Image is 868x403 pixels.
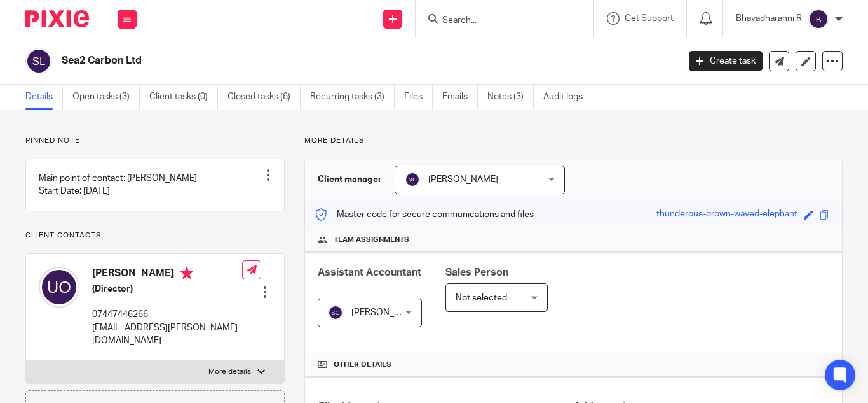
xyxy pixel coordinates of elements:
span: Not selected [456,293,507,302]
span: [PERSON_NAME] [351,308,421,317]
p: Pinned note [25,136,285,146]
div: thunderous-brown-waved-elephant [656,208,797,222]
img: svg%3E [808,9,829,29]
a: Client tasks (0) [149,85,218,110]
p: 07447446266 [92,308,242,321]
span: Get Support [625,14,674,23]
p: Client contacts [25,230,285,241]
span: Sales Person [445,267,508,278]
span: Other details [334,360,391,370]
a: Open tasks (3) [72,85,140,110]
a: Details [25,85,63,110]
p: Bhavadharanni R [736,12,802,25]
h5: (Director) [92,283,242,295]
img: svg%3E [39,267,79,308]
p: More details [304,136,843,146]
p: [EMAIL_ADDRESS][PERSON_NAME][DOMAIN_NAME] [92,322,242,348]
span: [PERSON_NAME] [428,175,498,184]
h3: Client manager [318,173,382,186]
p: Master code for secure communications and files [315,208,534,221]
a: Create task [689,51,763,71]
img: svg%3E [405,172,420,187]
i: Primary [180,267,193,279]
h4: [PERSON_NAME] [92,267,242,283]
img: svg%3E [328,305,343,320]
span: Team assignments [334,235,409,245]
a: Files [404,85,433,110]
p: More details [208,367,251,377]
a: Notes (3) [487,85,534,110]
a: Emails [442,85,478,110]
input: Search [441,15,555,27]
img: svg%3E [25,48,52,74]
a: Audit logs [543,85,592,110]
a: Closed tasks (6) [227,85,301,110]
h2: Sea2 Carbon Ltd [62,54,548,67]
span: Assistant Accountant [318,267,421,278]
img: Pixie [25,10,89,27]
a: Recurring tasks (3) [310,85,395,110]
